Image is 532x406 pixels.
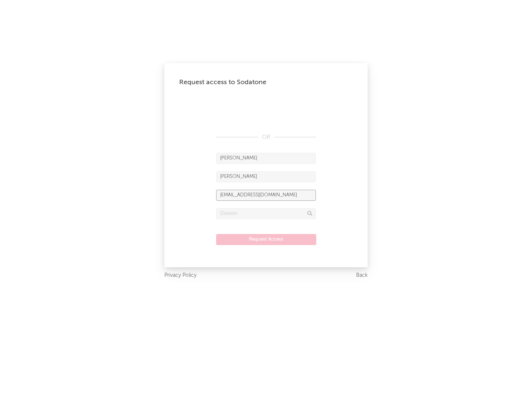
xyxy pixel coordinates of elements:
[216,153,316,164] input: First Name
[179,78,353,87] div: Request access to Sodatone
[216,234,316,245] button: Request Access
[216,133,316,142] div: OR
[216,208,316,219] input: Division
[164,271,197,280] a: Privacy Policy
[356,271,368,280] a: Back
[216,171,316,182] input: Last Name
[216,190,316,201] input: Email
